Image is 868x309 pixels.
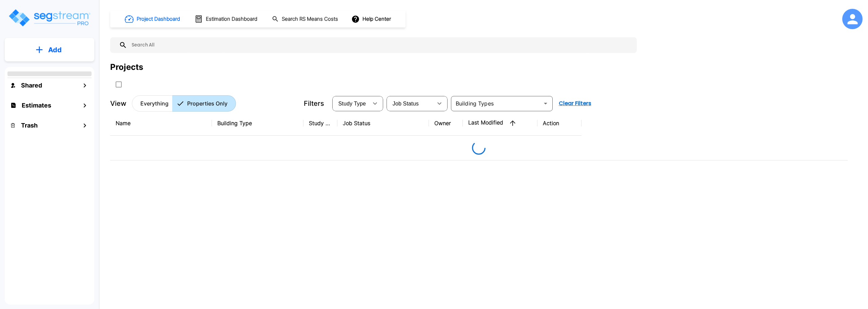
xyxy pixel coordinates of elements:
[192,12,261,26] button: Estimation Dashboard
[334,94,368,113] div: Select
[21,121,38,130] h1: Trash
[304,98,324,109] p: Filters
[21,81,42,90] h1: Shared
[556,97,594,110] button: Clear Filters
[172,95,236,112] button: Properties Only
[5,40,94,60] button: Add
[388,94,433,113] div: Select
[127,37,633,53] input: Search All
[187,99,228,108] p: Properties Only
[541,99,550,108] button: Open
[350,13,394,25] button: Help Center
[140,99,169,108] p: Everything
[269,13,342,26] button: Search RS Means Costs
[132,95,173,112] button: Everything
[122,12,184,26] button: Project Dashboard
[212,111,303,136] th: Building Type
[110,98,126,109] p: View
[282,15,338,23] h1: Search RS Means Costs
[110,61,143,73] div: Projects
[137,15,180,23] h1: Project Dashboard
[463,111,537,136] th: Last Modified
[110,111,212,136] th: Name
[22,101,51,110] h1: Estimates
[48,45,62,55] p: Add
[393,101,419,107] span: Job Status
[303,111,337,136] th: Study Type
[337,111,429,136] th: Job Status
[429,111,463,136] th: Owner
[132,95,236,112] div: Platform
[8,8,91,27] img: Logo
[537,111,581,136] th: Action
[338,101,366,107] span: Study Type
[112,78,125,91] button: SelectAll
[453,99,539,108] input: Building Types
[206,15,257,23] h1: Estimation Dashboard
